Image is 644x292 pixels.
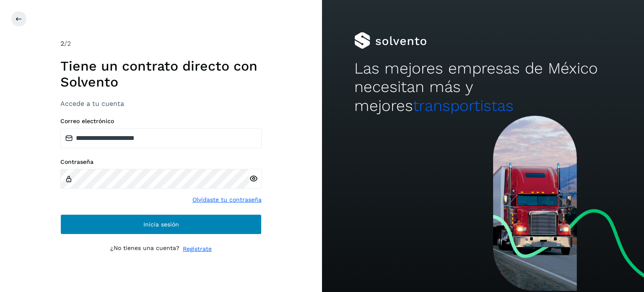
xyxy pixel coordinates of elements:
h1: Tiene un contrato directo con Solvento [60,58,262,90]
span: transportistas [413,97,514,115]
h3: Accede a tu cuenta [60,100,262,108]
button: Inicia sesión [60,214,262,234]
label: Correo electrónico [60,118,262,125]
h2: Las mejores empresas de México necesitan más y mejores [354,59,612,115]
a: Regístrate [183,245,212,253]
a: Olvidaste tu contraseña [192,195,262,204]
p: ¿No tienes una cuenta? [110,245,179,253]
label: Contraseña [60,158,262,166]
span: 2 [60,39,64,47]
div: /2 [60,39,262,49]
span: Inicia sesión [143,221,179,227]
